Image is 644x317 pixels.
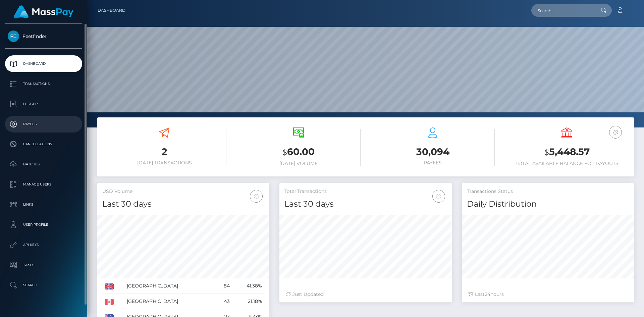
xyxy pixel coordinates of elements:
h6: [DATE] Transactions [102,160,226,166]
td: [GEOGRAPHIC_DATA] [124,278,215,294]
a: Taxes [5,257,82,273]
img: Feetfinder [8,31,19,42]
a: Payees [5,116,82,133]
h3: 30,094 [371,145,495,158]
span: Feetfinder [5,33,82,39]
p: Links [8,200,79,210]
td: 84 [215,278,232,294]
p: Manage Users [8,179,79,190]
a: Search [5,277,82,294]
h3: 60.00 [236,145,361,159]
td: [GEOGRAPHIC_DATA] [124,294,215,309]
p: Batches [8,159,79,169]
h6: Total Available Balance for Payouts [505,161,629,166]
p: Cancellations [8,139,79,149]
img: CA.png [105,299,114,305]
input: Search... [531,4,594,17]
img: MassPay Logo [14,5,73,18]
a: Dashboard [5,55,82,72]
a: User Profile [5,216,82,233]
h6: Payees [371,160,495,166]
p: Ledger [8,99,79,109]
h5: Transactions Status [467,188,629,195]
h3: 2 [102,145,226,158]
a: Cancellations [5,136,82,153]
a: Ledger [5,96,82,112]
img: GB.png [105,283,114,289]
span: 24 [485,291,490,297]
p: Payees [8,119,79,129]
td: 43 [215,294,232,309]
p: Search [8,280,79,290]
p: API Keys [8,240,79,250]
h5: USD Volume [102,188,264,195]
a: Transactions [5,75,82,92]
td: 41.38% [232,278,265,294]
a: Batches [5,156,82,173]
h4: Daily Distribution [467,198,629,210]
h5: Total Transactions [284,188,446,195]
p: User Profile [8,220,79,230]
h6: [DATE] Volume [236,161,361,166]
h4: Last 30 days [284,198,446,210]
a: Dashboard [98,3,125,17]
small: $ [282,148,287,157]
small: $ [544,148,549,157]
a: Links [5,196,82,213]
h4: Last 30 days [102,198,264,210]
a: API Keys [5,236,82,253]
div: Last hours [469,291,627,298]
p: Transactions [8,79,79,89]
div: Just Updated [286,291,445,298]
p: Taxes [8,260,79,270]
p: Dashboard [8,59,79,69]
h3: 5,448.57 [505,145,629,159]
td: 21.18% [232,294,265,309]
a: Manage Users [5,176,82,193]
